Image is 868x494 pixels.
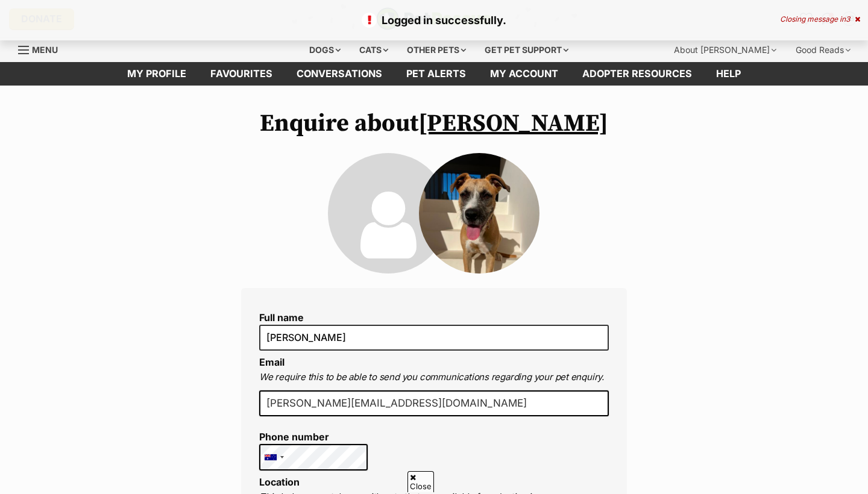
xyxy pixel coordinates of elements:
div: Cats [351,38,397,62]
span: Menu [32,45,58,55]
label: Email [259,356,285,368]
label: Location [259,476,300,488]
span: Close [407,471,434,492]
label: Phone number [259,431,368,442]
div: Dogs [301,38,349,62]
div: Get pet support [476,38,577,62]
label: Full name [259,312,609,323]
a: Help [704,62,753,86]
input: E.g. Jimmy Chew [259,325,609,350]
a: conversations [285,62,394,86]
p: We require this to be able to send you communications regarding your pet enquiry. [259,370,609,384]
a: Pet alerts [394,62,478,86]
a: Menu [18,38,66,60]
img: Hazel [419,153,539,274]
a: Favourites [198,62,285,86]
a: My profile [115,62,198,86]
a: Adopter resources [570,62,704,86]
a: My account [478,62,570,86]
h1: Enquire about [241,110,627,137]
div: Other pets [398,38,474,62]
div: Australia: +61 [260,445,288,470]
div: Good Reads [787,38,859,62]
div: About [PERSON_NAME] [665,38,785,62]
a: [PERSON_NAME] [418,108,608,139]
